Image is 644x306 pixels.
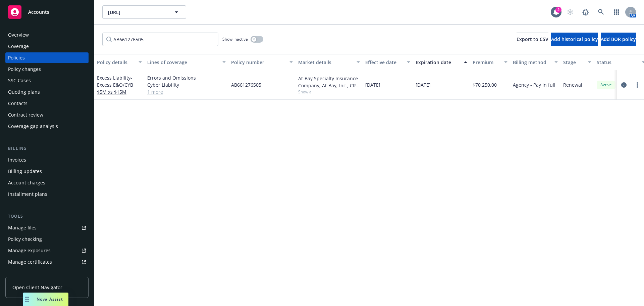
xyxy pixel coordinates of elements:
a: SSC Cases [5,75,89,86]
button: Stage [560,54,594,70]
span: [DATE] [416,81,431,88]
a: Report a Bug [579,5,592,19]
a: Search [594,5,608,19]
a: Contract review [5,110,89,120]
div: SSC Cases [8,75,31,86]
span: Renewal [563,81,582,88]
div: Tools [5,213,89,220]
a: Installment plans [5,189,89,200]
button: Lines of coverage [145,54,228,70]
div: Account charges [8,177,45,188]
span: [URL] [108,9,166,16]
div: Status [597,59,638,66]
div: Manage files [8,222,37,233]
a: Manage files [5,222,89,233]
span: Accounts [28,9,49,15]
div: Policy details [97,59,135,66]
a: Coverage [5,41,89,52]
a: Accounts [5,3,89,21]
span: Export to CSV [517,36,548,42]
span: AB661276505 [231,81,261,88]
span: Add BOR policy [601,36,636,42]
div: Lines of coverage [147,59,218,66]
a: Account charges [5,177,89,188]
a: Manage claims [5,268,89,279]
div: At-Bay Specialty Insurance Company, At-Bay, Inc., CRC Group [298,75,360,89]
div: Installment plans [8,189,47,200]
a: circleInformation [620,81,628,89]
button: Export to CSV [517,33,548,46]
div: Quoting plans [8,87,40,97]
div: Billing updates [8,166,42,177]
input: Filter by keyword... [102,33,218,46]
a: Manage certificates [5,257,89,267]
button: Billing method [510,54,560,70]
div: Drag to move [23,293,31,306]
a: Excess Liability [97,75,133,95]
span: Active [599,82,613,88]
a: Contacts [5,98,89,109]
a: Policy checking [5,234,89,245]
a: Cyber Liability [147,81,226,88]
span: Show inactive [222,36,248,42]
div: Contract review [8,110,43,120]
a: Invoices [5,155,89,165]
a: Overview [5,30,89,40]
div: 2 [555,7,561,13]
div: Expiration date [416,59,460,66]
button: Add historical policy [551,33,598,46]
div: Premium [473,59,500,66]
a: Switch app [610,5,623,19]
span: Show all [298,89,360,95]
div: Coverage gap analysis [8,121,58,132]
button: Policy number [228,54,296,70]
a: Start snowing [563,5,577,19]
div: Contacts [8,98,28,109]
a: more [633,81,641,89]
a: Billing updates [5,166,89,177]
div: Policy number [231,59,285,66]
button: Market details [296,54,363,70]
a: Coverage gap analysis [5,121,89,132]
div: Policy checking [8,234,42,245]
div: Billing method [513,59,550,66]
button: Effective date [363,54,413,70]
div: Policies [8,52,25,63]
button: Nova Assist [23,293,68,306]
a: Manage exposures [5,245,89,256]
div: Invoices [8,155,26,165]
span: Agency - Pay in full [513,81,555,88]
a: Quoting plans [5,87,89,97]
div: Manage certificates [8,257,52,267]
a: Errors and Omissions [147,74,226,81]
div: Effective date [365,59,403,66]
div: Stage [563,59,584,66]
span: [DATE] [365,81,380,88]
div: Manage claims [8,268,42,279]
div: Policy changes [8,64,41,75]
button: Premium [470,54,510,70]
button: Policy details [94,54,145,70]
span: - Excess E&O/CYB $5M xs $15M [97,75,133,95]
button: Expiration date [413,54,470,70]
span: Nova Assist [37,296,63,302]
a: Policy changes [5,64,89,75]
div: Manage exposures [8,245,51,256]
span: Add historical policy [551,36,598,42]
span: Open Client Navigator [12,284,62,291]
a: 1 more [147,88,226,95]
button: [URL] [102,5,186,19]
div: Market details [298,59,353,66]
button: Add BOR policy [601,33,636,46]
div: Coverage [8,41,29,52]
div: Billing [5,145,89,152]
a: Policies [5,52,89,63]
div: Overview [8,30,29,40]
span: $70,250.00 [473,81,497,88]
